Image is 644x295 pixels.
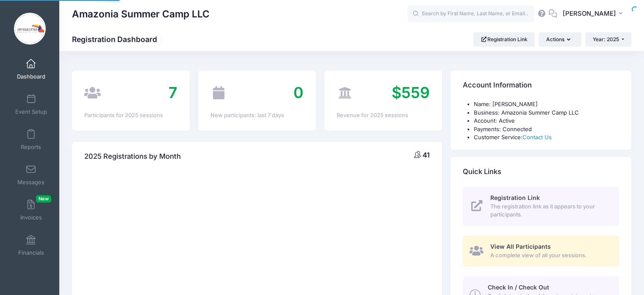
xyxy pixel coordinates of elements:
[210,111,304,120] div: New participants: last 7 days
[11,90,51,119] a: Event Setup
[463,73,532,98] h4: Account Information
[593,36,619,42] span: Year: 2025
[463,236,619,267] a: View All Participants A complete view of all your sessions.
[17,73,45,80] span: Dashboard
[474,133,619,142] li: Customer Service:
[15,108,47,115] span: Event Setup
[18,249,44,256] span: Financials
[36,195,51,202] span: New
[474,100,619,109] li: Name: [PERSON_NAME]
[20,214,42,221] span: Invoices
[539,32,581,47] button: Actions
[463,160,501,184] h4: Quick Links
[490,202,609,219] span: The registration link as it appears to your participants.
[337,111,430,120] div: Revenue for 2025 sessions
[169,83,177,102] span: 7
[474,117,619,125] li: Account: Active
[557,4,631,24] button: [PERSON_NAME]
[490,251,609,260] span: A complete view of all your sessions.
[21,143,41,151] span: Reports
[463,187,619,226] a: Registration Link The registration link as it appears to your participants.
[490,243,551,250] span: View All Participants
[72,4,210,24] h1: Amazonia Summer Camp LLC
[563,9,616,18] span: [PERSON_NAME]
[473,32,535,47] a: Registration Link
[11,54,51,84] a: Dashboard
[14,13,46,45] img: Amazonia Summer Camp LLC
[474,109,619,117] li: Business: Amazonia Summer Camp LLC
[84,111,177,120] div: Participants for 2025 sessions
[407,6,534,22] input: Search by First Name, Last Name, or Email...
[11,195,51,225] a: InvoicesNew
[423,151,430,159] span: 41
[84,144,181,169] h4: 2025 Registrations by Month
[11,125,51,155] a: Reports
[392,83,430,102] span: $559
[11,230,51,260] a: Financials
[11,160,51,190] a: Messages
[293,83,304,102] span: 0
[72,35,164,44] h1: Registration Dashboard
[490,194,540,201] span: Registration Link
[522,134,552,140] a: Contact Us
[474,125,619,134] li: Payments: Connected
[585,32,631,47] button: Year: 2025
[487,284,549,291] span: Check In / Check Out
[17,179,44,186] span: Messages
